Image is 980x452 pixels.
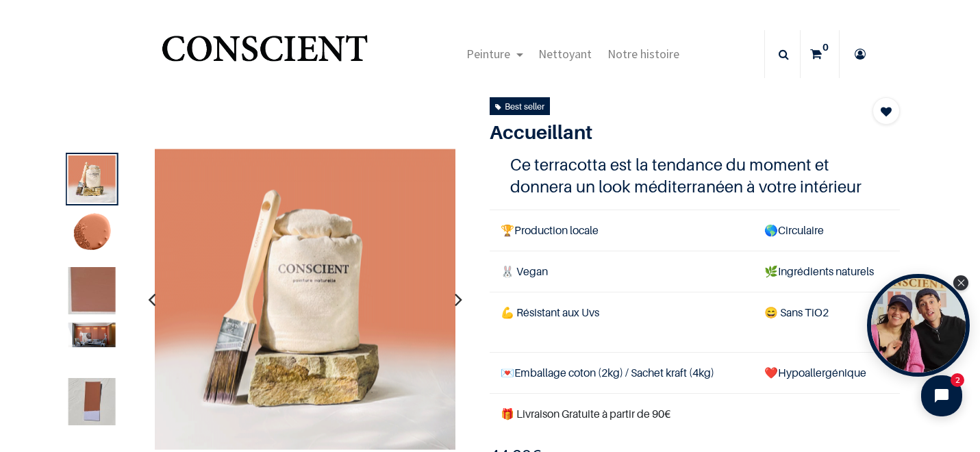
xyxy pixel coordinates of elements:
[819,40,832,54] sup: 0
[510,154,879,197] h4: Ce terracotta est la tendance du moment et donnera un look méditerranéen à votre intérieur
[495,99,544,114] div: Best seller
[501,264,548,278] span: 🐰 Vegan
[867,274,970,377] div: Open Tolstoy
[159,27,370,81] a: Logo of Conscient
[607,46,679,62] span: Notre histoire
[753,210,901,251] td: Circulaire
[953,275,968,290] div: Close Tolstoy widget
[490,210,753,251] td: Production locale
[753,251,901,292] td: Ingrédients naturels
[753,352,901,393] td: ❤️Hypoallergénique
[501,223,514,237] span: 🏆
[867,274,970,377] div: Tolstoy bubble widget
[801,30,839,78] a: 0
[490,352,753,393] td: Emballage coton (2kg) / Sachet kraft (4kg)
[764,223,778,237] span: 🌎
[909,364,974,428] iframe: Tidio Chat
[881,103,892,120] span: Add to wishlist
[68,211,116,258] img: Product image
[538,46,592,62] span: Nettoyant
[68,378,116,425] img: Product image
[753,292,901,352] td: ans TiO2
[867,274,970,377] div: Open Tolstoy widget
[501,407,670,420] font: 🎁 Livraison Gratuite à partir de 90€
[466,46,510,62] span: Peinture
[764,264,778,278] span: 🌿
[459,30,531,78] a: Peinture
[501,366,514,379] span: 💌
[159,27,370,81] img: Conscient
[872,97,900,125] button: Add to wishlist
[68,267,116,314] img: Product image
[154,149,455,450] img: Product image
[501,305,599,319] span: 💪 Résistant aux Uvs
[490,121,838,144] h1: Accueillant
[764,305,786,319] span: 😄 S
[68,155,116,203] img: Product image
[68,323,116,347] img: Product image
